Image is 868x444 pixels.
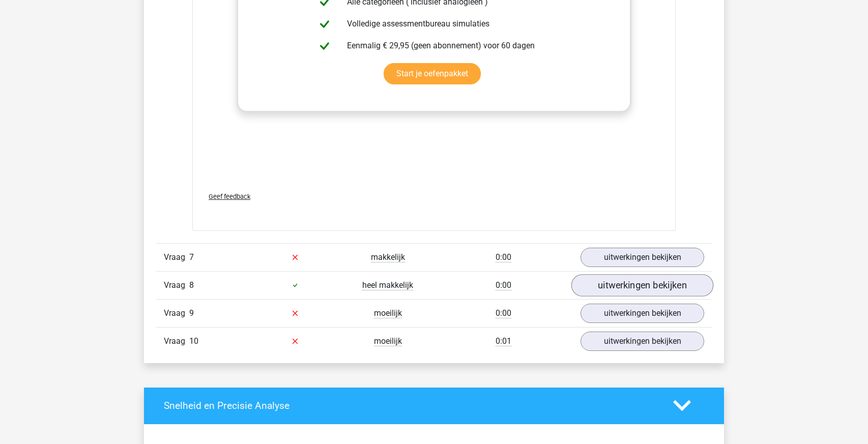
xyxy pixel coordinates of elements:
[189,252,194,262] span: 7
[581,304,704,323] a: uitwerkingen bekijken
[209,193,250,200] span: Geef feedback
[581,332,704,351] a: uitwerkingen bekijken
[164,335,189,347] span: Vraag
[189,336,198,346] span: 10
[164,400,658,411] h4: Snelheid en Precisie Analyse
[374,308,402,318] span: moeilijk
[496,280,511,290] span: 0:00
[374,336,402,346] span: moeilijk
[581,248,704,267] a: uitwerkingen bekijken
[164,307,189,319] span: Vraag
[496,336,511,346] span: 0:01
[362,280,413,290] span: heel makkelijk
[371,252,405,262] span: makkelijk
[164,279,189,291] span: Vraag
[189,280,194,290] span: 8
[384,63,481,84] a: Start je oefenpakket
[189,308,194,318] span: 9
[571,274,713,297] a: uitwerkingen bekijken
[496,252,511,262] span: 0:00
[164,251,189,263] span: Vraag
[496,308,511,318] span: 0:00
